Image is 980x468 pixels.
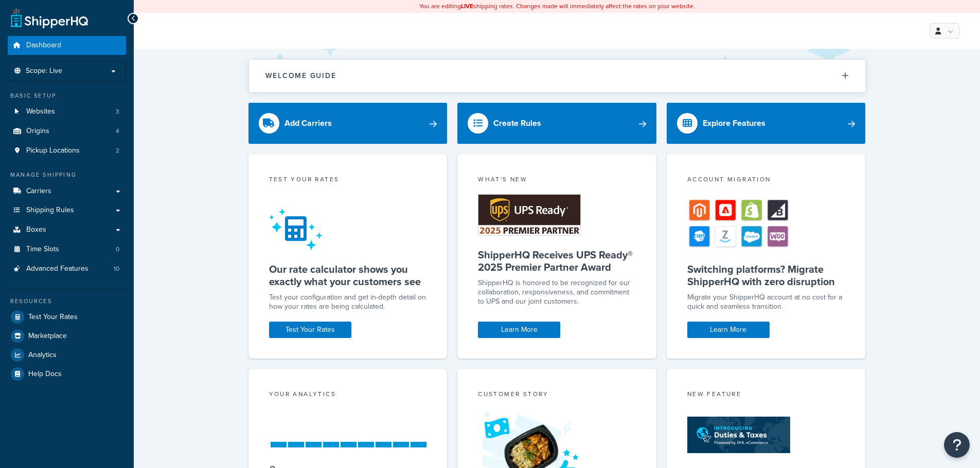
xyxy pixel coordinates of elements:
span: 2 [116,146,119,155]
a: Test Your Rates [8,308,126,326]
a: Boxes [8,220,126,239]
div: Resources [8,297,126,306]
a: Carriers [8,182,126,201]
div: Create Rules [493,116,541,130]
span: Test Your Rates [28,313,78,322]
span: Dashboard [26,41,61,50]
span: Carriers [26,187,51,196]
div: Account Migration [687,175,845,186]
span: 10 [114,265,119,273]
span: 3 [116,107,119,116]
h2: Welcome Guide [265,72,336,80]
span: Origins [26,127,49,136]
div: What's New [478,175,636,186]
a: Learn More [478,322,560,338]
a: Explore Features [667,103,866,144]
h5: Our rate calculator shows you exactly what your customers see [269,263,427,288]
a: Pickup Locations2 [8,141,126,160]
span: Analytics [28,351,57,360]
span: Advanced Features [26,265,88,273]
b: LIVE [461,2,473,11]
span: Shipping Rules [26,206,74,215]
span: 0 [116,245,119,254]
div: Add Carriers [284,116,332,130]
a: Learn More [687,322,770,338]
span: Boxes [26,226,46,234]
p: ShipperHQ is honored to be recognized for our collaboration, responsiveness, and commitment to UP... [478,278,636,306]
span: Help Docs [28,370,62,379]
li: Origins [8,122,126,141]
div: New Feature [687,389,845,401]
a: Advanced Features10 [8,259,126,278]
a: Help Docs [8,365,126,383]
div: Your Analytics [269,389,427,401]
span: Marketplace [28,332,67,341]
div: Test your rates [269,175,427,186]
div: Customer Story [478,389,636,401]
span: 4 [116,127,119,136]
button: Welcome Guide [249,60,865,92]
span: Time Slots [26,245,59,254]
a: Origins4 [8,122,126,141]
span: Pickup Locations [26,146,80,155]
h5: Switching platforms? Migrate ShipperHQ with zero disruption [687,263,845,288]
li: Pickup Locations [8,141,126,160]
a: Dashboard [8,36,126,55]
button: Open Resource Center [944,432,970,458]
a: Create Rules [457,103,656,144]
li: Advanced Features [8,259,126,278]
a: Websites3 [8,102,126,121]
a: Time Slots0 [8,240,126,259]
li: Time Slots [8,240,126,259]
div: Explore Features [703,116,765,130]
a: Test Your Rates [269,322,351,338]
div: Manage Shipping [8,171,126,179]
a: Shipping Rules [8,201,126,220]
div: Migrate your ShipperHQ account at no cost for a quick and seamless transition. [687,293,845,311]
h5: ShipperHQ Receives UPS Ready® 2025 Premier Partner Award [478,249,636,273]
li: Websites [8,102,126,121]
div: Basic Setup [8,91,126,100]
span: Websites [26,107,55,116]
a: Marketplace [8,327,126,345]
div: Test your configuration and get in-depth detail on how your rates are being calculated. [269,293,427,311]
a: Analytics [8,346,126,364]
a: Add Carriers [248,103,448,144]
span: Scope: Live [26,67,62,76]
